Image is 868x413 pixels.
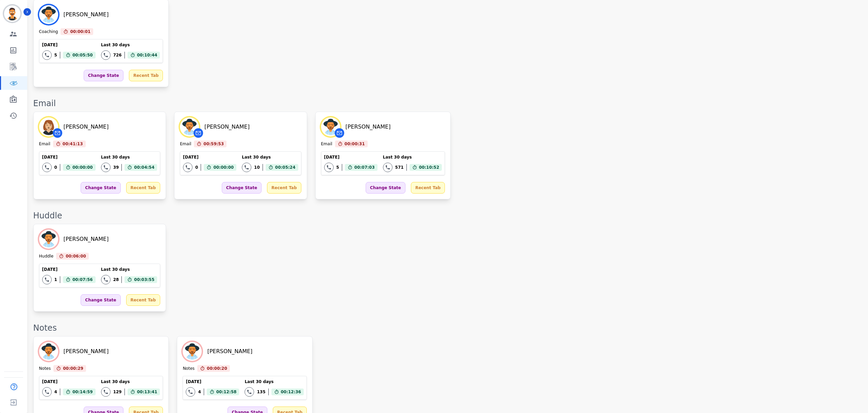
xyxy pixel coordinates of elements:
img: Bordered avatar [4,5,20,22]
span: 00:03:55 [134,276,154,283]
span: 00:12:58 [216,389,237,395]
div: [PERSON_NAME] [64,347,109,356]
div: Email [33,98,861,109]
div: Email [39,141,50,147]
span: 00:04:54 [134,164,154,171]
div: 0 [54,165,57,170]
div: 10 [254,165,260,170]
span: 00:07:56 [72,276,93,283]
div: 4 [198,389,201,395]
div: Last 30 days [242,154,298,160]
div: 28 [113,277,119,282]
div: Change State [84,70,123,81]
span: 00:06:00 [66,253,86,260]
div: Email [321,141,332,147]
div: 1 [54,277,57,282]
div: Change State [222,182,262,194]
img: Avatar [39,342,58,361]
span: 00:10:44 [137,52,157,59]
span: 00:00:00 [213,164,234,171]
span: 00:10:52 [419,164,439,171]
div: Last 30 days [383,154,442,160]
div: Huddle [39,253,54,260]
span: 00:00:20 [207,365,227,372]
div: Recent Tab [411,182,445,194]
span: 00:41:13 [63,141,83,147]
span: 00:00:01 [70,28,90,35]
div: 129 [113,389,122,395]
span: 00:14:59 [72,389,93,395]
div: Huddle [33,210,861,221]
div: Last 30 days [245,379,304,384]
img: Avatar [180,117,199,136]
div: Last 30 days [101,379,160,384]
div: Last 30 days [101,42,160,48]
div: Notes [39,366,51,372]
div: 5 [54,52,57,58]
div: [DATE] [42,154,96,160]
div: 0 [195,165,198,170]
div: [DATE] [186,379,239,384]
div: Email [180,141,191,147]
span: 00:00:31 [345,141,365,147]
div: [PERSON_NAME] [204,123,250,131]
div: 39 [113,165,119,170]
div: [DATE] [42,267,96,272]
div: Notes [33,323,861,333]
span: 00:07:03 [354,164,375,171]
div: Recent Tab [126,294,160,306]
span: 00:05:24 [275,164,296,171]
div: Recent Tab [267,182,301,194]
div: 5 [336,165,339,170]
div: Last 30 days [101,154,157,160]
div: Coaching [39,29,58,35]
div: 571 [395,165,404,170]
span: 00:05:50 [72,52,93,59]
span: 00:12:36 [281,389,301,395]
div: [PERSON_NAME] [207,347,252,356]
div: Change State [81,182,120,194]
div: Change State [366,182,405,194]
img: Avatar [39,117,58,136]
div: [DATE] [324,154,378,160]
img: Avatar [183,342,202,361]
div: 135 [257,389,265,395]
img: Avatar [39,230,58,249]
div: Recent Tab [129,70,163,81]
div: Notes [183,366,195,372]
div: [DATE] [42,42,96,48]
div: [PERSON_NAME] [64,11,109,19]
div: 4 [54,389,57,395]
img: Avatar [39,5,58,24]
div: Last 30 days [101,267,157,272]
div: [PERSON_NAME] [346,123,391,131]
span: 00:13:41 [137,389,157,395]
div: [PERSON_NAME] [64,123,109,131]
img: Avatar [321,117,340,136]
div: [PERSON_NAME] [64,235,109,243]
div: [DATE] [42,379,96,384]
div: 726 [113,52,122,58]
div: Change State [81,294,120,306]
span: 00:00:29 [63,365,83,372]
span: 00:59:53 [203,141,224,147]
div: Recent Tab [126,182,160,194]
span: 00:00:00 [72,164,93,171]
div: [DATE] [183,154,236,160]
